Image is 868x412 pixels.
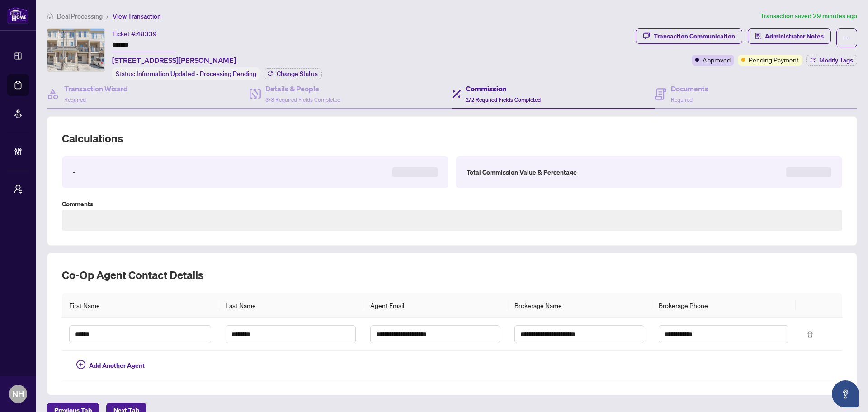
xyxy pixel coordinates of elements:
th: Brokerage Name [507,293,651,318]
div: Status: [112,67,260,80]
img: logo [7,7,29,24]
h2: Calculations [62,131,842,146]
label: Total Commission Value & Percentage [467,167,577,177]
h4: Details & People [265,83,340,94]
button: Change Status [264,68,322,79]
span: Deal Processing [57,12,103,20]
label: Comments [62,199,842,209]
span: Administrator Notes [765,29,824,43]
button: Add Another Agent [69,358,152,373]
span: View Transaction [113,12,161,20]
h4: Commission [466,83,541,94]
span: Approved [703,55,731,65]
button: Administrator Notes [748,28,831,44]
th: First Name [62,293,218,318]
span: home [47,13,53,19]
button: Open asap [832,380,859,407]
span: 3/3 Required Fields Completed [265,96,340,103]
span: 48339 [137,30,157,38]
span: Change Status [277,71,318,77]
h2: Co-op Agent Contact Details [62,268,842,282]
th: Agent Email [363,293,507,318]
li: / [106,11,109,21]
span: NH [12,388,24,400]
span: Required [64,96,86,103]
h4: Documents [671,83,708,94]
span: 2/2 Required Fields Completed [466,96,541,103]
h4: Transaction Wizard [64,83,128,94]
button: Transaction Communication [636,28,742,44]
article: Transaction saved 29 minutes ago [760,11,857,21]
th: Brokerage Phone [651,293,796,318]
div: Transaction Communication [654,29,735,43]
span: ellipsis [844,35,850,41]
th: Last Name [218,293,363,318]
span: Pending Payment [749,55,799,65]
span: Information Updated - Processing Pending [137,70,256,78]
img: IMG-E12231538_1.jpg [47,29,104,71]
span: user-switch [14,185,23,194]
span: solution [755,33,761,39]
span: Required [671,96,693,103]
label: - [73,167,75,177]
span: delete [807,331,813,338]
span: [STREET_ADDRESS][PERSON_NAME] [112,55,236,66]
span: plus-circle [76,360,85,369]
button: Modify Tags [806,55,857,66]
div: Ticket #: [112,28,157,39]
span: Modify Tags [819,57,853,63]
span: Add Another Agent [89,360,145,370]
